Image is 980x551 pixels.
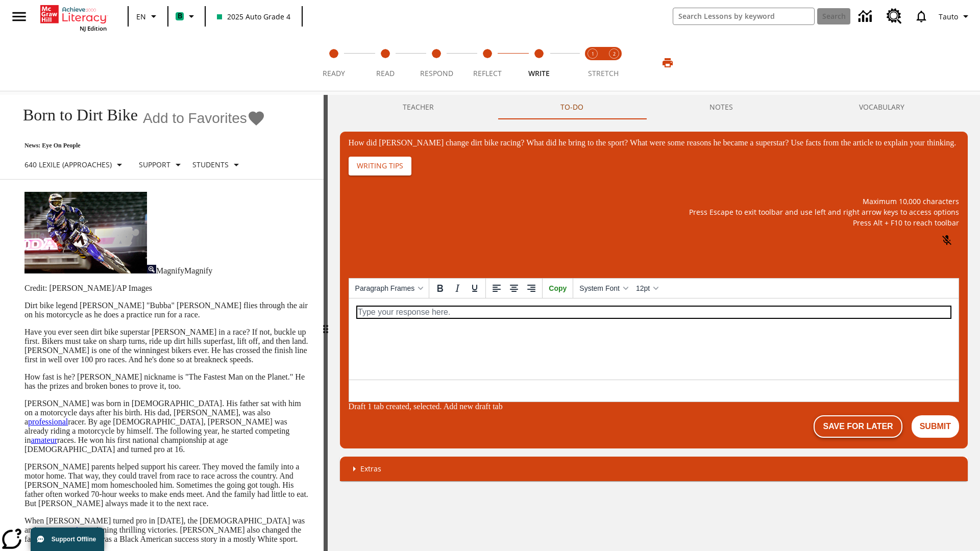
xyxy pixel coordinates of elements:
button: Stretch Respond step 2 of 2 [599,35,629,91]
a: sensation [56,525,87,534]
p: [PERSON_NAME] parents helped support his career. They moved the family into a motor home. That wa... [24,462,311,508]
button: Add to Favorites - Born to Dirt Bike [143,109,265,127]
button: Align center [505,280,523,297]
button: Respond step 3 of 5 [407,35,466,91]
button: Writing Tips [349,157,411,176]
div: Draft 1 tab created, selected. Add new draft tab [349,402,959,411]
p: [PERSON_NAME] was born in [DEMOGRAPHIC_DATA]. His father sat with him on a motorcycle days after ... [24,399,311,454]
p: Dirt bike legend [PERSON_NAME] "Bubba" [PERSON_NAME] flies through the air on his motorcycle as h... [24,301,311,319]
p: Have you ever seen dirt bike superstar [PERSON_NAME] in a race? If not, buckle up first. Bikers m... [24,328,311,364]
span: Reflect [473,68,502,78]
button: Language: EN, Select a language [132,7,164,26]
button: Select Student [188,156,247,174]
input: search field [673,8,814,24]
p: When [PERSON_NAME] turned pro in [DATE], the [DEMOGRAPHIC_DATA] was an instant , winning thrillin... [24,516,311,544]
button: Copy [545,280,571,297]
button: Print [651,54,684,72]
button: Select Lexile, 640 Lexile (Approaches) [20,156,130,174]
button: VOCABULARY [796,95,968,119]
div: Home [40,3,107,32]
span: Magnify [184,266,212,275]
div: Extras [340,457,968,481]
p: Press Escape to exit toolbar and use left and right arrow keys to access options [349,207,959,217]
text: 1 [592,51,594,57]
p: How fast is he? [PERSON_NAME] nickname is "The Fastest Man on the Planet." He has the prizes and ... [24,372,311,391]
button: Align left [488,280,505,297]
p: Maximum 10,000 characters [349,196,959,207]
p: Support [139,159,170,170]
button: Save For Later [814,415,902,438]
button: Click to activate and allow voice recognition [935,228,959,253]
button: Font sizes [632,280,662,297]
span: NJ Edition [80,24,107,32]
span: STRETCH [588,68,619,78]
button: Write step 5 of 5 [509,35,569,91]
span: Magnify [156,266,184,275]
p: 640 Lexile (Approaches) [24,159,112,170]
p: Credit: [PERSON_NAME]/AP Images [24,284,311,293]
p: Press Alt + F10 to reach toolbar [349,217,959,228]
div: How did [PERSON_NAME] change dirt bike racing? What did he bring to the sport? What were some rea... [349,138,959,147]
span: 2025 Auto Grade 4 [217,11,290,22]
button: Paragraph Frames [351,280,427,297]
div: Press Enter or Spacebar and then press right and left arrow keys to move the slider [324,95,328,551]
button: Scaffolds, Support [135,156,188,174]
span: 12pt [636,284,650,292]
button: Bold [431,280,449,297]
a: Notifications [908,3,935,30]
p: News: Eye On People [12,142,265,149]
span: Paragraph Frames [355,284,415,292]
text: 2 [613,51,616,57]
iframe: Reach text area [349,298,959,380]
div: activity [328,95,980,551]
img: Motocross racer James Stewart flies through the air on his dirt bike. [24,192,147,273]
span: Add to Favorites [143,110,247,127]
button: Ready step 1 of 5 [304,35,363,91]
button: Teacher [340,95,497,119]
div: Instructional Panel Tabs [340,95,968,119]
span: Tauto [939,11,958,22]
button: Profile/Settings [935,7,976,26]
h1: Born to Dirt Bike [12,106,138,124]
button: Stretch Read step 1 of 2 [578,35,607,91]
a: Resource Center, Will open in new tab [880,3,908,30]
a: professional [28,417,68,426]
button: Underline [466,280,483,297]
span: B [178,10,182,22]
span: Read [376,68,395,78]
button: Open side menu [4,2,34,32]
span: System Font [579,284,620,292]
button: NOTES [646,95,796,119]
p: Extras [360,463,381,474]
button: Support Offline [31,528,104,551]
button: Fonts [575,280,632,297]
button: Submit [912,415,959,438]
button: Italic [449,280,466,297]
span: EN [136,11,146,22]
span: Copy [549,284,567,292]
button: TO-DO [497,95,646,119]
button: Boost Class color is mint green. Change class color [171,7,202,26]
span: Write [528,68,550,78]
p: Students [192,159,229,170]
button: Reflect step 4 of 5 [458,35,517,91]
span: Respond [420,68,453,78]
img: Magnify [147,265,156,273]
a: Data Center [852,3,880,31]
span: Support Offline [52,536,96,543]
a: amateur [31,436,57,444]
button: Align right [523,280,540,297]
button: Read step 2 of 5 [355,35,414,91]
span: Ready [323,68,345,78]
